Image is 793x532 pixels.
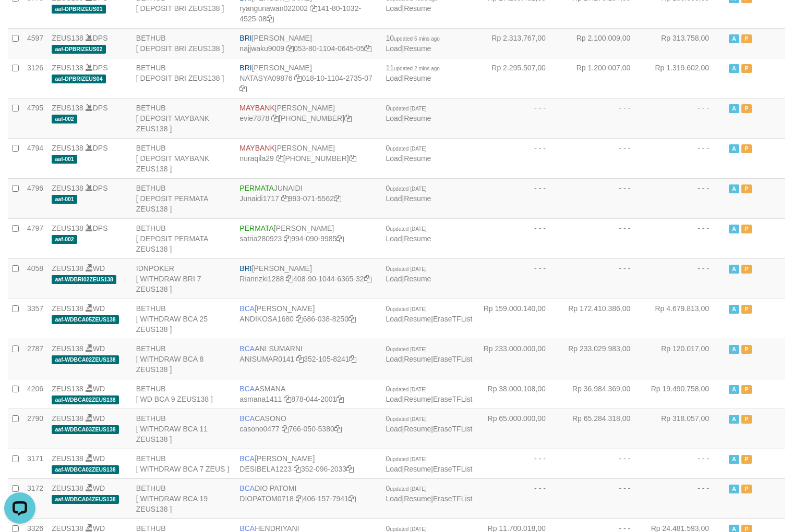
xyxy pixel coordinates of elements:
[386,74,402,82] a: Load
[235,98,381,138] td: [PERSON_NAME] [PHONE_NUMBER]
[404,465,431,473] a: Resume
[433,465,472,473] a: EraseTFList
[390,526,426,532] span: updated [DATE]
[729,144,739,153] span: Active
[386,64,439,72] span: 11
[386,234,402,243] a: Load
[404,74,431,82] a: Resume
[47,449,132,478] td: WD
[239,4,308,13] a: ryangunawan022002
[561,409,646,449] td: Rp 65.284.318,00
[47,218,132,258] td: DPS
[404,154,431,163] a: Resume
[52,304,83,313] a: ZEUS138
[239,395,282,403] a: asmana1411
[235,258,381,299] td: [PERSON_NAME] 408-90-1044-6365-32
[390,146,426,152] span: updated [DATE]
[729,34,739,43] span: Active
[23,339,47,379] td: 2787
[23,58,47,98] td: 3126
[741,455,752,464] span: Paused
[52,195,77,204] span: aaf-001
[132,478,236,518] td: BETHUB [ WITHDRAW BCA 19 ZEUS138 ]
[390,347,426,352] span: updated [DATE]
[239,144,274,152] span: MAYBANK
[386,454,426,463] span: 0
[646,299,725,339] td: Rp 4.679.813,00
[386,414,426,423] span: 0
[235,28,381,58] td: [PERSON_NAME] 053-80-1104-0645-05
[561,299,646,339] td: Rp 172.410.386,00
[476,339,561,379] td: Rp 233.000.000,00
[132,258,236,299] td: IDNPOKER [ WITHDRAW BRI 7 ZEUS138 ]
[404,4,431,13] a: Resume
[235,339,381,379] td: ANI SUMARNI 352-105-8241
[729,184,739,193] span: Active
[404,234,431,243] a: Resume
[741,265,752,274] span: Paused
[476,98,561,138] td: - - -
[349,315,356,323] a: Copy 6860388250 to clipboard
[235,58,381,98] td: [PERSON_NAME] 018-10-1104-2735-07
[386,275,402,283] a: Load
[47,299,132,339] td: WD
[239,224,274,232] span: PERMATA
[386,385,426,393] span: 0
[344,114,352,122] a: Copy 8004940100 to clipboard
[47,178,132,218] td: DPS
[741,485,752,493] span: Paused
[741,385,752,394] span: Paused
[646,178,725,218] td: - - -
[52,5,106,14] span: aaf-DPBRIZEUS01
[646,218,725,258] td: - - -
[23,258,47,299] td: 4058
[239,34,251,42] span: BRI
[561,218,646,258] td: - - -
[729,225,739,233] span: Active
[52,495,119,504] span: aaf-WDBCA04ZEUS138
[386,315,402,323] a: Load
[561,138,646,178] td: - - -
[390,306,426,312] span: updated [DATE]
[334,425,342,433] a: Copy 7660505380 to clipboard
[282,425,289,433] a: Copy casono0477 to clipboard
[386,144,426,152] span: 0
[52,385,83,393] a: ZEUS138
[52,75,106,83] span: aaf-DPBRIZEUS04
[349,355,356,363] a: Copy 3521058241 to clipboard
[47,58,132,98] td: DPS
[386,344,426,353] span: 0
[646,58,725,98] td: Rp 1.319.602,00
[729,265,739,274] span: Active
[646,449,725,478] td: - - -
[52,275,116,284] span: aaf-WDBRI02ZEUS138
[386,465,402,473] a: Load
[271,114,279,122] a: Copy evie7878 to clipboard
[286,44,294,53] a: Copy najjwaku9009 to clipboard
[235,299,381,339] td: [PERSON_NAME] 686-038-8250
[386,264,431,283] span: |
[235,178,381,218] td: JUNAIDI 993-071-5562
[239,64,251,72] span: BRI
[132,28,236,58] td: BETHUB [ DEPOSIT BRI ZEUS138 ]
[239,194,279,203] a: Junaidi1717
[394,36,440,42] span: updated 5 mins ago
[561,98,646,138] td: - - -
[386,484,426,492] span: 0
[267,15,274,23] a: Copy 141801032452508 to clipboard
[386,454,472,473] span: | |
[561,339,646,379] td: Rp 233.029.983,00
[132,58,236,98] td: BETHUB [ DEPOSIT BRI ZEUS138 ]
[390,486,426,492] span: updated [DATE]
[47,98,132,138] td: DPS
[741,225,752,233] span: Paused
[404,425,431,433] a: Resume
[476,138,561,178] td: - - -
[346,465,354,473] a: Copy 3520962033 to clipboard
[239,184,274,192] span: PERMATA
[404,194,431,203] a: Resume
[296,315,303,323] a: Copy ANDIKOSA1680 to clipboard
[741,415,752,424] span: Paused
[729,305,739,314] span: Active
[404,355,431,363] a: Resume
